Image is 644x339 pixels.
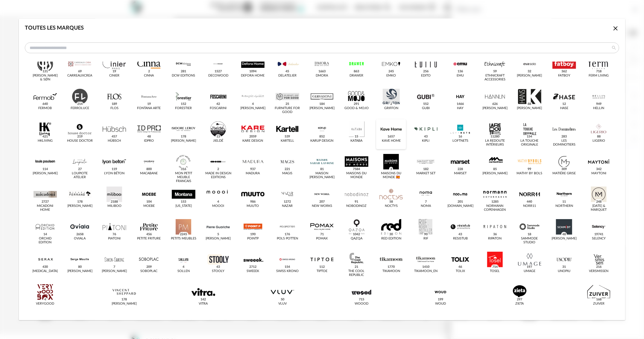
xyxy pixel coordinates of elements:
[595,297,602,302] span: 168
[145,265,153,269] span: 209
[526,265,533,269] span: 197
[527,102,532,106] span: 88
[388,199,394,204] span: 58
[145,199,153,204] span: 104
[249,232,256,237] span: 190
[347,204,367,208] div: Nobodinoz
[33,172,58,175] div: [PERSON_NAME]
[352,232,361,237] span: 1042
[354,199,359,204] span: 91
[140,172,158,175] div: MACABANE
[595,102,603,106] span: 949
[67,139,93,143] div: House Doctor
[422,167,429,172] span: 182
[319,167,325,172] span: 81
[216,167,220,172] span: 2
[216,232,220,237] span: 5
[67,172,93,179] div: Loupiote Atelier
[248,69,257,74] span: 1094
[517,106,542,110] div: [PERSON_NAME]
[246,172,260,175] div: Madura
[527,167,532,172] span: 99
[593,232,604,237] span: 19741
[593,106,604,110] div: Hellin
[32,74,58,82] div: [PERSON_NAME] & Søn
[39,106,52,110] div: Fermob
[561,102,567,106] span: 12
[458,134,463,139] span: 16
[492,232,498,237] span: 36
[145,167,153,172] span: 800
[19,19,625,320] div: dialog
[586,204,612,212] div: [DATE] & Marquet
[113,265,116,269] span: 7
[200,297,207,302] span: 142
[112,302,137,306] div: [PERSON_NAME]
[77,265,83,269] span: 80
[212,269,224,273] div: Stooly
[102,269,127,273] div: [PERSON_NAME]
[422,106,430,110] div: Gubi
[318,69,327,74] span: 1663
[551,139,577,147] div: Les Dominotiers
[612,26,619,31] span: Close icon
[140,269,157,273] div: Soboplac
[43,297,47,302] span: 4
[387,134,396,139] span: 1657
[353,69,360,74] span: 863
[280,297,285,302] span: 50
[482,106,508,110] div: [PERSON_NAME]
[435,302,446,306] div: Woud
[77,167,83,172] span: 27
[561,265,567,269] span: 31
[355,302,368,306] div: WOOOD
[249,199,256,204] span: 986
[560,106,568,110] div: Hase
[592,237,606,241] div: Selency
[344,269,370,277] div: The Cool Republic
[213,139,223,143] div: Jieldé
[595,69,603,74] span: 718
[492,167,498,172] span: 85
[137,237,161,241] div: Petite Friture
[527,69,532,74] span: 32
[32,204,58,212] div: Micadoni Home
[482,204,508,212] div: Normann Copenhagen
[457,69,464,74] span: 136
[561,69,568,74] span: 362
[171,172,197,183] div: MON PETIT MEUBLE FRANCAIS
[285,102,290,106] span: 25
[278,74,297,78] div: Delatelier
[36,302,54,306] div: Verygood
[389,167,393,172] span: 3
[215,265,221,269] span: 43
[274,106,300,114] div: Furniture for Good
[387,265,396,269] span: 1770
[112,69,117,74] span: 19
[76,134,83,139] span: 219
[248,265,257,269] span: 2712
[277,237,298,241] div: Pols Potten
[555,204,573,208] div: Northern
[180,199,187,204] span: 153
[385,204,398,208] div: Noctys
[247,204,259,208] div: Muuto
[276,269,299,273] div: Swiss Krono
[67,204,92,208] div: [PERSON_NAME]
[490,199,500,204] span: 1285
[216,199,220,204] span: 4
[352,167,361,172] span: 7584
[284,265,291,269] span: 154
[381,237,401,241] div: RED Edition
[422,102,429,106] span: 552
[457,167,464,172] span: 228
[422,69,429,74] span: 256
[42,102,49,106] span: 640
[488,237,502,241] div: Ripaton
[32,237,58,245] div: Orchid Edition
[285,69,290,74] span: 45
[25,25,84,32] div: Toutes les marques
[382,139,401,143] div: Kave Home
[281,139,294,143] div: Kartell
[67,269,92,273] div: [PERSON_NAME]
